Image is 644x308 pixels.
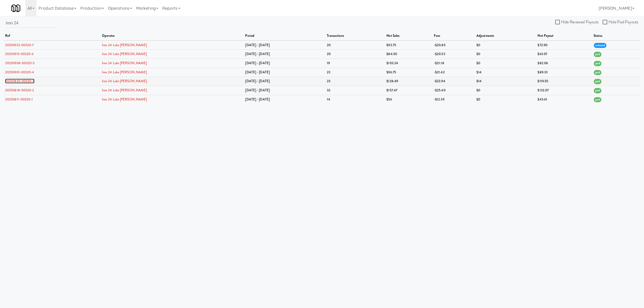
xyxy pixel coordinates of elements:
[475,59,536,68] td: $0
[102,79,147,83] a: Iron 24 Lake [PERSON_NAME]
[536,68,592,77] td: $89.33
[244,77,325,86] td: [DATE] - [DATE]
[385,50,433,59] td: $84.50
[244,59,325,68] td: [DATE] - [DATE]
[536,95,592,104] td: $43.61
[594,79,601,84] span: paid
[594,88,601,93] span: paid
[6,18,57,28] input: Search by operator
[11,4,20,13] img: Micromart
[433,77,475,86] td: -$22.94
[475,86,536,95] td: $0
[555,20,561,24] input: Hide Reviewed Payouts
[592,31,640,41] th: status
[475,41,536,50] td: $0
[326,77,385,86] td: 23
[326,59,385,68] td: 19
[244,41,325,50] td: [DATE] - [DATE]
[244,95,325,104] td: [DATE] - [DATE]
[326,41,385,50] td: 20
[102,61,147,65] a: Iron 24 Lake [PERSON_NAME]
[475,31,536,41] th: adjustments
[5,61,35,65] a: 20250908-00320-5
[5,97,33,102] a: 20250811-00320-1
[102,70,147,75] a: Iron 24 Lake [PERSON_NAME]
[385,31,433,41] th: net sales
[244,50,325,59] td: [DATE] - [DATE]
[326,31,385,41] th: transactions
[433,41,475,50] td: -$20.85
[326,95,385,104] td: 14
[385,95,433,104] td: $56
[385,77,433,86] td: $128.49
[101,31,244,41] th: operator
[536,50,592,59] td: $63.97
[475,50,536,59] td: $0
[385,41,433,50] td: $93.75
[244,31,325,41] th: period
[536,86,592,95] td: $132.07
[102,97,147,102] a: Iron 24 Lake [PERSON_NAME]
[385,86,433,95] td: $157.47
[244,86,325,95] td: [DATE] - [DATE]
[5,52,34,56] a: 20250915-00320-6
[433,68,475,77] td: -$21.42
[433,86,475,95] td: -$25.40
[555,18,599,26] label: Hide Reviewed Payouts
[536,77,592,86] td: $119.55
[244,68,325,77] td: [DATE] - [DATE]
[4,31,101,41] th: ref
[594,61,601,66] span: paid
[326,86,385,95] td: 32
[433,31,475,41] th: fees
[433,95,475,104] td: -$12.39
[536,41,592,50] td: $72.90
[433,59,475,68] td: -$21.18
[475,77,536,86] td: $14
[594,52,601,57] span: paid
[326,50,385,59] td: 20
[102,88,147,93] a: Iron 24 Lake [PERSON_NAME]
[102,43,147,47] a: Iron 24 Lake [PERSON_NAME]
[594,97,601,102] span: paid
[603,18,638,26] label: Hide Paid Payouts
[433,50,475,59] td: -$20.53
[385,59,433,68] td: $103.24
[603,20,609,24] input: Hide Paid Payouts
[5,79,34,83] a: 20250825-00320-3
[5,43,34,47] a: 20250922-00320-7
[5,70,34,75] a: 20250901-00320-4
[5,88,34,93] a: 20250818-00320-2
[326,68,385,77] td: 23
[475,68,536,77] td: $14
[475,95,536,104] td: $0
[594,43,607,48] span: reviewed
[536,31,592,41] th: net payout
[594,70,601,75] span: paid
[536,59,592,68] td: $82.06
[102,52,147,56] a: Iron 24 Lake [PERSON_NAME]
[385,68,433,77] td: $96.75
